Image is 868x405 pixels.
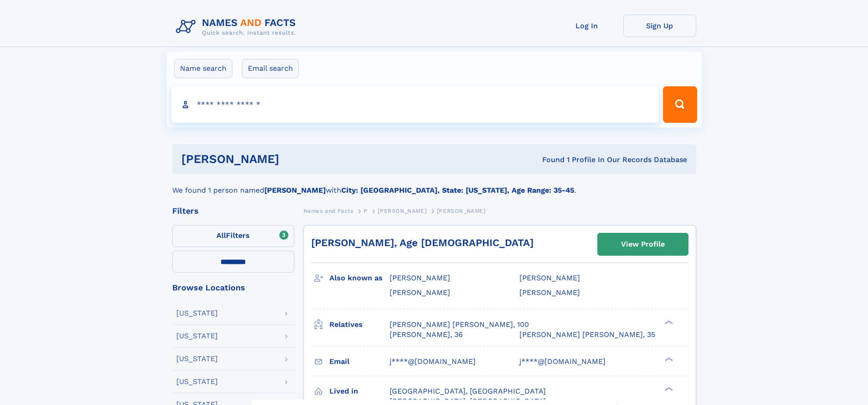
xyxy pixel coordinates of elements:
div: Found 1 Profile In Our Records Database [411,155,687,165]
span: [PERSON_NAME] [519,274,580,282]
h3: Also known as [329,270,390,286]
a: Names and Facts [303,205,354,216]
div: [US_STATE] [176,310,218,317]
div: [US_STATE] [176,378,218,385]
span: [PERSON_NAME] [519,288,580,297]
a: P [364,205,368,216]
label: Name search [174,59,232,78]
div: Filters [172,207,294,215]
div: ❯ [663,319,673,325]
a: [PERSON_NAME], Age [DEMOGRAPHIC_DATA] [311,237,534,248]
h3: Relatives [329,317,390,332]
a: View Profile [598,233,688,255]
img: Logo Names and Facts [172,15,303,39]
button: Search Button [663,86,697,123]
div: Browse Locations [172,284,294,292]
h1: [PERSON_NAME] [181,153,411,165]
a: [PERSON_NAME], 36 [390,330,463,340]
span: [PERSON_NAME] [390,288,450,297]
a: Sign Up [623,15,696,37]
input: search input [171,86,659,123]
div: [US_STATE] [176,355,218,363]
div: We found 1 person named with . [172,174,696,196]
span: [GEOGRAPHIC_DATA], [GEOGRAPHIC_DATA] [390,387,546,395]
h3: Email [329,354,390,369]
div: [US_STATE] [176,332,218,340]
h3: Lived in [329,384,390,399]
span: All [216,231,226,240]
a: [PERSON_NAME] [PERSON_NAME], 100 [390,320,529,330]
span: [PERSON_NAME] [390,274,450,282]
label: Email search [242,59,299,78]
span: [PERSON_NAME] [378,208,426,214]
div: ❯ [663,386,673,392]
span: P [364,208,368,214]
a: Log In [550,15,623,37]
span: [PERSON_NAME] [437,208,486,214]
label: Filters [172,225,294,247]
a: [PERSON_NAME] [378,205,426,216]
b: City: [GEOGRAPHIC_DATA], State: [US_STATE], Age Range: 35-45 [341,186,574,195]
div: View Profile [621,234,665,255]
b: [PERSON_NAME] [264,186,326,195]
a: [PERSON_NAME] [PERSON_NAME], 35 [519,330,655,340]
div: ❯ [663,356,673,362]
